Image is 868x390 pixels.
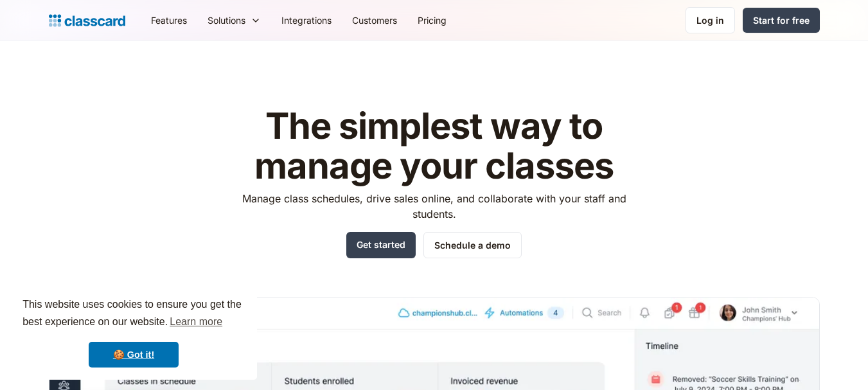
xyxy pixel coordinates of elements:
[346,232,416,258] a: Get started
[89,342,179,368] a: dismiss cookie message
[22,297,245,332] span: This website uses cookies to ensure you get the best experience on our website.
[743,8,820,33] a: Start for free
[10,285,257,380] div: cookieconsent
[49,12,125,30] a: home
[230,107,638,186] h1: The simplest way to manage your classes
[686,7,735,33] a: Log in
[168,312,224,332] a: learn more about cookies
[696,13,724,27] div: Log in
[208,13,245,27] div: Solutions
[407,6,457,35] a: Pricing
[423,232,522,258] a: Schedule a demo
[230,191,638,222] p: Manage class schedules, drive sales online, and collaborate with your staff and students.
[753,13,810,27] div: Start for free
[141,6,197,35] a: Features
[342,6,407,35] a: Customers
[271,6,342,35] a: Integrations
[197,6,271,35] div: Solutions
